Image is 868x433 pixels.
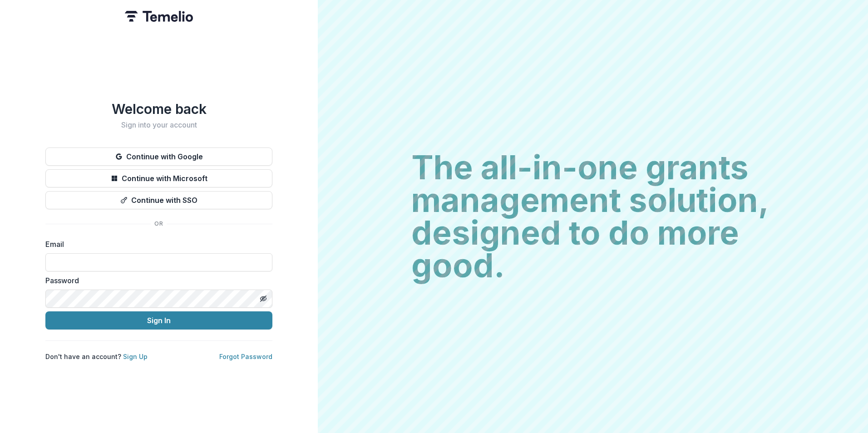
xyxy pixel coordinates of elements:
button: Continue with Google [45,148,272,166]
a: Sign Up [123,353,148,360]
a: Forgot Password [219,353,272,360]
button: Continue with Microsoft [45,169,272,187]
button: Sign In [45,311,272,330]
button: Toggle password visibility [256,291,271,306]
h2: Sign into your account [45,121,272,129]
img: Temelio [125,11,193,22]
button: Continue with SSO [45,191,272,209]
label: Password [45,275,267,286]
h1: Welcome back [45,101,272,117]
label: Email [45,239,267,250]
p: Don't have an account? [45,352,148,361]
